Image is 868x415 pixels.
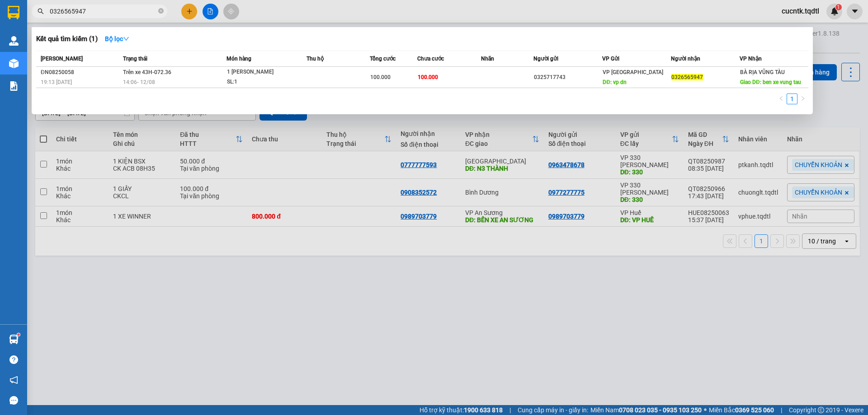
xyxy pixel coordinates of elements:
div: 1 [PERSON_NAME] [227,67,295,77]
span: 100.000 [418,74,438,80]
img: warehouse-icon [9,36,19,46]
span: question-circle [9,355,18,364]
span: down [123,36,129,42]
span: DĐ: vp dn [603,79,627,85]
li: 1 [787,93,797,104]
span: message [9,396,18,405]
span: Chưa cước [417,56,444,62]
button: Bộ lọcdown [98,32,137,46]
span: Giao DĐ: ben xe vung tau [740,79,801,85]
span: Nhãn [481,56,494,62]
span: Thu hộ [307,56,324,62]
span: 19:13 [DATE] [41,79,72,85]
span: [PERSON_NAME] [41,56,83,62]
img: warehouse-icon [9,59,19,68]
img: solution-icon [9,81,19,91]
span: right [800,96,806,101]
button: left [776,93,787,104]
img: warehouse-icon [9,335,19,344]
sup: 1 [17,333,20,336]
span: VP Gửi [602,56,619,62]
a: 1 [787,94,797,104]
span: left [778,96,784,101]
strong: Bộ lọc [105,35,129,42]
h3: Kết quả tìm kiếm ( 1 ) [36,34,98,44]
span: Trên xe 43H-072.36 [123,69,171,75]
span: close-circle [158,7,164,16]
div: 0325717743 [534,73,602,82]
span: VP Nhận [740,56,762,62]
span: Người nhận [671,56,700,62]
span: Món hàng [226,56,251,62]
div: ĐN08250058 [41,68,120,77]
span: 14:06 - 12/08 [123,79,155,85]
span: 0326565947 [671,74,703,80]
input: Tìm tên, số ĐT hoặc mã đơn [50,6,156,16]
span: close-circle [158,8,164,14]
li: Previous Page [776,93,787,104]
span: search [38,8,44,14]
span: 100.000 [370,74,391,80]
span: VP [GEOGRAPHIC_DATA] [603,69,663,75]
span: notification [9,376,18,384]
img: logo-vxr [8,6,19,19]
span: Trạng thái [123,56,147,62]
span: Tổng cước [370,56,396,62]
button: right [797,93,808,104]
span: BÀ RỊA VŨNG TÀU [740,69,785,75]
div: SL: 1 [227,77,295,87]
span: Người gửi [533,56,558,62]
li: Next Page [797,93,808,104]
